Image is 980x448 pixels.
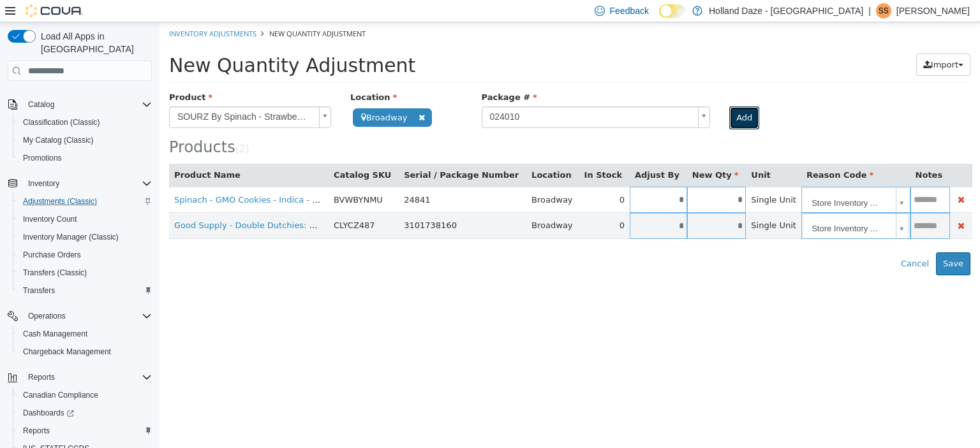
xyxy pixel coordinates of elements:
span: Store Inventory Audit [644,191,731,217]
button: In Stock [425,147,465,159]
span: Inventory Manager (Classic) [18,229,152,245]
button: Product Name [15,147,84,159]
span: Transfers (Classic) [23,268,87,278]
button: Catalog SKU [174,147,234,159]
span: Canadian Compliance [23,390,98,400]
button: Catalog [3,96,157,113]
span: Promotions [23,153,62,163]
button: Promotions [13,149,157,167]
span: Chargeback Management [18,344,152,359]
span: Cash Management [23,329,87,339]
p: Holland Daze - [GEOGRAPHIC_DATA] [709,3,863,18]
button: Classification (Classic) [13,113,157,131]
span: Catalog [28,99,54,110]
p: [PERSON_NAME] [896,3,970,18]
button: Add [570,84,600,107]
button: Operations [3,307,157,325]
a: Classification (Classic) [18,115,105,130]
button: Cancel [734,230,776,253]
a: Inventory Adjustments [10,6,97,16]
span: Operations [23,308,152,324]
td: 24841 [239,164,367,191]
button: Inventory Count [13,210,157,228]
span: Load All Apps in [GEOGRAPHIC_DATA] [36,30,152,55]
span: Inventory [28,178,59,189]
span: My Catalog (Classic) [18,133,152,148]
a: Good Supply - Double Dutchies: Double Up Pre-roll - Sativa - 2x1g - PR6 / PR29 A [15,198,350,208]
button: Import [757,31,811,54]
td: CLYCZ487 [169,191,239,217]
button: Reports [13,422,157,440]
button: Operations [23,308,71,324]
span: Transfers (Classic) [18,265,152,280]
span: Reports [18,423,152,438]
a: Transfers [18,283,60,298]
td: 0 [420,164,470,191]
p: | [868,3,871,18]
button: Adjustments (Classic) [13,192,157,210]
button: Save [776,230,811,253]
span: Dashboards [18,405,152,421]
span: Adjustments (Classic) [18,194,152,209]
span: Inventory Count [18,212,152,227]
td: BVWBYNMU [169,164,239,191]
a: My Catalog (Classic) [18,133,99,148]
span: New Quantity Adjustment [110,6,206,16]
a: 024010 [322,84,551,106]
a: Dashboards [18,405,79,421]
span: Dashboards [23,408,74,418]
span: Classification (Classic) [18,115,152,130]
button: Chargeback Management [13,343,157,361]
a: Cash Management [18,326,93,342]
a: Canadian Compliance [18,387,103,403]
button: Unit [591,147,613,159]
button: Serial / Package Number [244,147,362,159]
span: Dark Mode [659,18,660,18]
button: Cash Management [13,325,157,343]
span: Chargeback Management [23,347,111,357]
td: 3101738160 [239,191,367,217]
span: Catalog [23,97,152,112]
span: Inventory Manager (Classic) [23,232,119,242]
span: Single Unit [591,173,637,182]
a: Transfers (Classic) [18,265,92,280]
span: SOURZ By Spinach - Strawberry Watermelon 4:1 CBG/THC Gummies - Sativa - 5-pack - E21 / E4 A [10,85,154,105]
button: Reports [3,368,157,386]
span: Location [191,70,237,80]
span: SS [879,3,889,18]
span: Import [771,38,799,47]
span: Reports [28,372,55,382]
a: Store Inventory Audit [644,191,748,215]
a: Spinach - GMO Cookies - Indica - 3.5g F55 / F42 [15,173,212,182]
button: Inventory [23,176,64,191]
button: Delete Product [796,170,808,185]
span: Store Inventory Audit [644,166,731,191]
button: Location [372,147,414,159]
small: ( ) [76,121,90,133]
button: Transfers [13,282,157,300]
button: Transfers (Classic) [13,264,157,282]
button: Delete Product [796,196,808,211]
a: Store Inventory Audit [644,166,748,190]
a: SOURZ By Spinach - Strawberry Watermelon 4:1 CBG/THC Gummies - Sativa - 5-pack - E21 / E4 A [10,84,172,106]
button: Purchase Orders [13,246,157,264]
span: Purchase Orders [18,247,152,263]
input: Dark Mode [659,4,686,18]
span: New Qty [533,148,579,157]
span: Inventory [23,176,152,191]
span: Broadway [193,86,272,105]
span: New Quantity Adjustment [10,32,256,54]
span: Transfers [23,285,55,296]
div: Shawn S [876,3,891,18]
a: Dashboards [13,404,157,422]
a: Reports [18,423,55,438]
button: Inventory [3,175,157,192]
a: Inventory Manager (Classic) [18,229,124,245]
span: 024010 [323,85,534,105]
span: Product [10,70,53,80]
span: Broadway [372,173,413,182]
button: My Catalog (Classic) [13,131,157,149]
a: Purchase Orders [18,247,86,263]
span: My Catalog (Classic) [23,135,94,145]
span: Inventory Count [23,214,77,224]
